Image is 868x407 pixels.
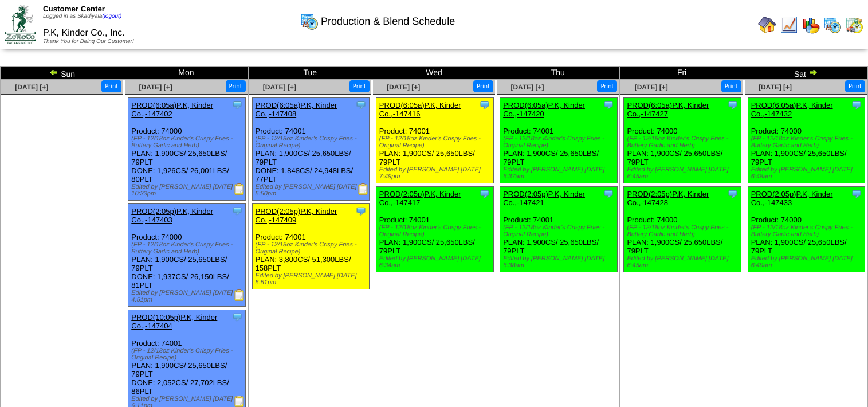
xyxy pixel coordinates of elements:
[751,101,833,118] a: PROD(6:05a)P.K, Kinder Co.,-147432
[131,101,213,118] a: PROD(6:05a)P.K, Kinder Co.,-147402
[624,98,741,183] div: Product: 74000 PLAN: 1,900CS / 25,650LBS / 79PLT
[256,207,337,224] a: PROD(2:05p)P.K, Kinder Co.,-147409
[5,5,36,44] img: ZoRoCo_Logo(Green%26Foil)%20jpg.webp
[321,15,455,28] span: Production & Blend Schedule
[131,241,245,255] div: (FP - 12/18oz Kinder's Crispy Fries - Buttery Garlic and Herb)
[131,347,245,361] div: (FP - 12/18oz Kinder's Crispy Fries - Original Recipe)
[101,80,121,92] button: Print
[43,5,105,13] span: Customer Center
[263,83,296,91] span: [DATE] [+]
[256,135,370,149] div: (FP - 12/18oz Kinder's Crispy Fries - Original Recipe)
[49,68,58,77] img: arrowleft.gif
[128,204,246,307] div: Product: 74000 PLAN: 1,900CS / 25,650LBS / 79PLT DONE: 1,937CS / 26,150LBS / 81PLT
[379,135,493,149] div: (FP - 12/18oz Kinder's Crispy Fries - Original Recipe)
[379,190,461,207] a: PROD(2:05p)P.K, Kinder Co.,-147417
[851,99,862,111] img: Tooltip
[231,99,243,111] img: Tooltip
[744,67,867,80] td: Sat
[379,101,461,118] a: PROD(6:05a)P.K, Kinder Co.,-147416
[43,13,121,19] span: Logged in as Skadiyala
[234,289,245,301] img: Production Report
[751,166,865,180] div: Edited by [PERSON_NAME] [DATE] 6:48am
[349,80,370,92] button: Print
[131,135,245,149] div: (FP - 12/18oz Kinder's Crispy Fries - Buttery Garlic and Herb)
[727,99,739,111] img: Tooltip
[379,224,493,238] div: (FP - 12/18oz Kinder's Crispy Fries - Original Recipe)
[780,15,798,34] img: line_graph.gif
[473,80,493,92] button: Print
[387,83,420,91] a: [DATE] [+]
[131,289,245,303] div: Edited by [PERSON_NAME] [DATE] 4:51pm
[802,15,820,34] img: graph.gif
[256,272,370,286] div: Edited by [PERSON_NAME] [DATE] 5:51pm
[256,101,337,118] a: PROD(6:05a)P.K, Kinder Co.,-147408
[479,188,490,199] img: Tooltip
[139,83,172,91] a: [DATE] [+]
[751,224,865,238] div: (FP - 12/18oz Kinder's Crispy Fries - Buttery Garlic and Herb)
[823,15,842,34] img: calendarprod.gif
[620,67,744,80] td: Fri
[500,187,618,272] div: Product: 74001 PLAN: 1,900CS / 25,650LBS / 79PLT
[131,207,213,224] a: PROD(2:05p)P.K, Kinder Co.,-147403
[845,80,865,92] button: Print
[376,187,493,272] div: Product: 74001 PLAN: 1,900CS / 25,650LBS / 79PLT
[372,67,496,80] td: Wed
[231,311,243,323] img: Tooltip
[43,28,125,38] span: P.K, Kinder Co., Inc.
[851,188,862,199] img: Tooltip
[727,188,739,199] img: Tooltip
[500,98,618,183] div: Product: 74001 PLAN: 1,900CS / 25,650LBS / 79PLT
[15,83,48,91] a: [DATE] [+]
[627,224,741,238] div: (FP - 12/18oz Kinder's Crispy Fries - Buttery Garlic and Herb)
[252,98,370,201] div: Product: 74001 PLAN: 1,900CS / 25,650LBS / 79PLT DONE: 1,848CS / 24,948LBS / 77PLT
[248,67,372,80] td: Tue
[234,396,245,407] img: Production Report
[759,83,792,91] a: [DATE] [+]
[503,166,617,180] div: Edited by [PERSON_NAME] [DATE] 6:37am
[131,313,217,330] a: PROD(10:05p)P.K, Kinder Co.,-147404
[721,80,741,92] button: Print
[503,255,617,269] div: Edited by [PERSON_NAME] [DATE] 6:38am
[131,183,245,197] div: Edited by [PERSON_NAME] [DATE] 10:33pm
[300,12,319,30] img: calendarprod.gif
[503,135,617,149] div: (FP - 12/18oz Kinder's Crispy Fries - Original Recipe)
[128,98,246,201] div: Product: 74000 PLAN: 1,900CS / 25,650LBS / 79PLT DONE: 1,926CS / 26,001LBS / 80PLT
[627,255,741,269] div: Edited by [PERSON_NAME] [DATE] 6:45am
[624,187,741,272] div: Product: 74000 PLAN: 1,900CS / 25,650LBS / 79PLT
[503,224,617,238] div: (FP - 12/18oz Kinder's Crispy Fries - Original Recipe)
[808,68,818,77] img: arrowright.gif
[845,15,863,34] img: calendarinout.gif
[758,15,776,34] img: home.gif
[226,80,246,92] button: Print
[627,101,709,118] a: PROD(6:05a)P.K, Kinder Co.,-147427
[751,190,833,207] a: PROD(2:05p)P.K, Kinder Co.,-147433
[379,255,493,269] div: Edited by [PERSON_NAME] [DATE] 6:34am
[256,183,370,197] div: Edited by [PERSON_NAME] [DATE] 5:50pm
[496,67,620,80] td: Thu
[603,188,614,199] img: Tooltip
[751,135,865,149] div: (FP - 12/18oz Kinder's Crispy Fries - Buttery Garlic and Herb)
[627,135,741,149] div: (FP - 12/18oz Kinder's Crispy Fries - Buttery Garlic and Herb)
[503,190,585,207] a: PROD(2:05p)P.K, Kinder Co.,-147421
[510,83,544,91] a: [DATE] [+]
[102,13,121,19] a: (logout)
[43,38,134,45] span: Thank You for Being Our Customer!
[503,101,585,118] a: PROD(6:05a)P.K, Kinder Co.,-147420
[479,99,490,111] img: Tooltip
[355,99,367,111] img: Tooltip
[627,166,741,180] div: Edited by [PERSON_NAME] [DATE] 6:45am
[1,67,124,80] td: Sun
[234,183,245,195] img: Production Report
[635,83,668,91] a: [DATE] [+]
[355,205,367,217] img: Tooltip
[603,99,614,111] img: Tooltip
[256,241,370,255] div: (FP - 12/18oz Kinder's Crispy Fries - Original Recipe)
[597,80,617,92] button: Print
[358,183,369,195] img: Production Report
[231,205,243,217] img: Tooltip
[376,98,493,183] div: Product: 74001 PLAN: 1,900CS / 25,650LBS / 79PLT
[751,255,865,269] div: Edited by [PERSON_NAME] [DATE] 6:49am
